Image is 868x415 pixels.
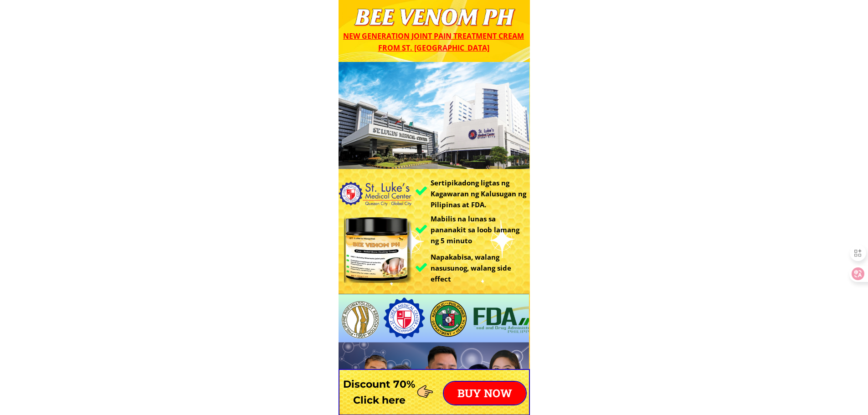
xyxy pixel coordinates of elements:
h3: Discount 70% Click here [339,376,420,408]
h3: Mabilis na lunas sa pananakit sa loob lamang ng 5 minuto [431,213,527,246]
p: BUY NOW [444,382,526,405]
h3: Sertipikadong ligtas ng Kagawaran ng Kalusugan ng Pilipinas at FDA. [431,177,532,210]
span: New generation joint pain treatment cream from St. [GEOGRAPHIC_DATA] [343,31,524,53]
h3: Napakabisa, walang nasusunog, walang side effect [431,251,529,284]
